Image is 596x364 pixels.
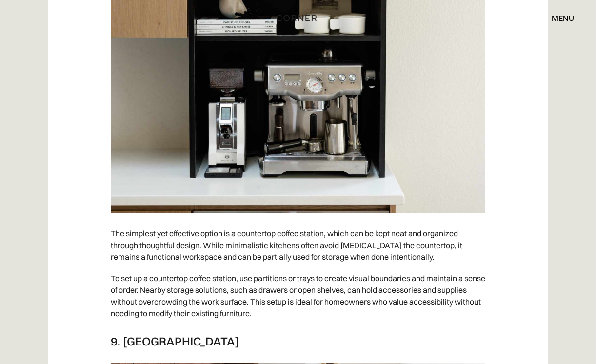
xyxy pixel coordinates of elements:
[111,268,485,324] p: To set up a countertop coffee station, use partitions or trays to create visual boundaries and ma...
[271,12,325,24] a: home
[111,223,485,268] p: The simplest yet effective option is a countertop coffee station, which can be kept neat and orga...
[111,334,485,348] h3: 9. [GEOGRAPHIC_DATA]
[542,10,574,26] div: menu
[552,14,574,22] div: menu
